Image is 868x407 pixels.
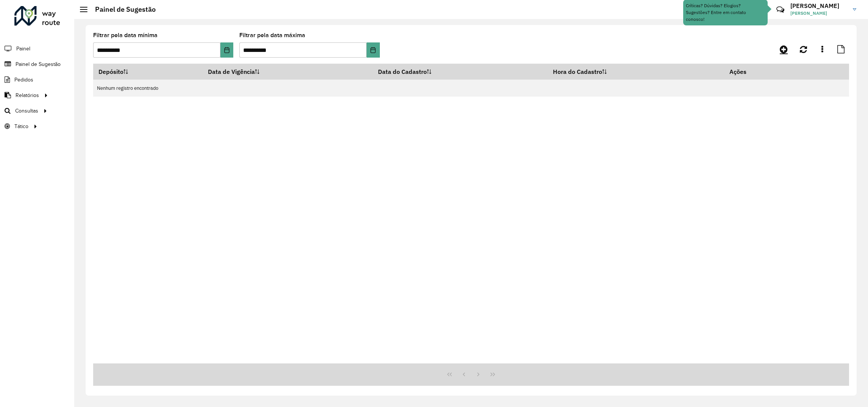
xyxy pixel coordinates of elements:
label: Filtrar pela data máxima [239,31,305,40]
th: Ações [724,64,770,80]
th: Depósito [93,64,203,80]
span: Painel [16,45,30,53]
th: Data de Vigência [203,64,373,80]
a: Contato Rápido [772,2,788,18]
td: Nenhum registro encontrado [93,80,849,97]
button: Choose Date [367,42,379,58]
button: Choose Date [220,42,233,58]
th: Data do Cadastro [373,64,548,80]
span: [PERSON_NAME] [790,10,847,17]
h3: [PERSON_NAME] [790,2,847,9]
label: Filtrar pela data mínima [93,31,158,40]
span: Painel de Sugestão [16,60,61,68]
span: Relatórios [16,91,39,99]
span: Pedidos [14,76,33,84]
span: Consultas [15,107,38,115]
h2: Painel de Sugestão [87,5,156,14]
th: Hora do Cadastro [548,64,724,80]
span: Tático [14,122,28,130]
